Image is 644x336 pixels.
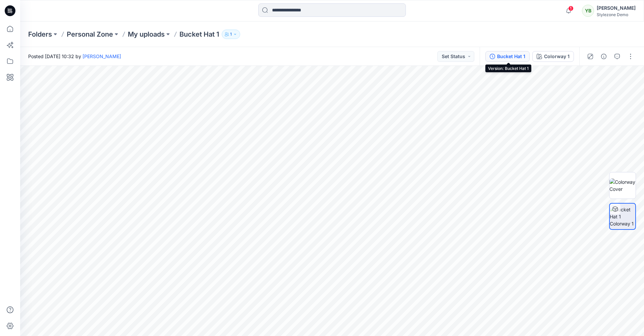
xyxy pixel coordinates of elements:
a: Folders [28,30,52,39]
div: Colorway 1 [544,53,570,60]
div: YB [582,5,594,17]
div: Stylezone Demo [597,12,636,17]
span: 1 [568,6,574,11]
div: Bucket Hat 1 [497,53,525,60]
p: 1 [230,31,232,38]
button: Details [598,51,609,62]
button: Colorway 1 [532,51,574,62]
a: Personal Zone [67,30,113,39]
img: Colorway Cover [609,178,636,193]
button: 1 [222,30,240,39]
a: My uploads [128,30,165,39]
img: Bucket Hat 1 Colorway 1 [610,206,635,227]
div: [PERSON_NAME] [597,4,636,12]
a: [PERSON_NAME] [83,53,121,59]
p: Bucket Hat 1 [179,30,219,39]
span: Posted [DATE] 10:32 by [28,53,121,60]
button: Bucket Hat 1 [485,51,530,62]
